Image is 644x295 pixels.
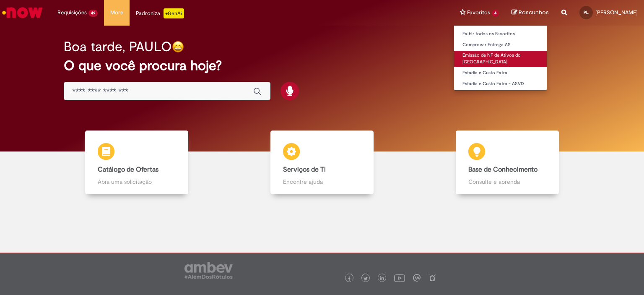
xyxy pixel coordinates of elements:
[57,8,87,17] span: Requisições
[454,25,547,91] ul: Favoritos
[454,68,547,78] a: Estadia e Custo Extra
[454,79,547,89] a: Estadia e Custo Extra - ASVD
[467,8,490,17] span: Favoritos
[88,10,98,17] span: 49
[468,178,546,186] p: Consulte e aprenda
[468,165,538,174] b: Base de Conhecimento
[110,8,123,17] span: More
[283,178,361,186] p: Encontre ajuda
[98,178,176,186] p: Abra uma solicitação
[184,262,233,279] img: logo_footer_ambev_rotulo_gray.png
[283,165,326,174] b: Serviços de TI
[413,274,421,282] img: logo_footer_workplace.png
[492,10,499,17] span: 4
[64,39,172,54] h2: Boa tarde, PAULO
[394,272,405,283] img: logo_footer_youtube.png
[172,41,184,53] img: happy-face.png
[136,8,184,18] div: Padroniza
[428,274,436,282] img: logo_footer_naosei.png
[164,8,184,18] p: +GenAi
[1,4,44,21] img: ServiceNow
[347,277,351,281] img: logo_footer_facebook.png
[229,131,415,195] a: Serviços de TI Encontre ajuda
[64,58,581,73] h2: O que você procura hoje?
[454,29,547,39] a: Exibir todos os Favoritos
[364,277,368,281] img: logo_footer_twitter.png
[454,40,547,50] a: Comprovar Entrega AS
[595,9,638,16] span: [PERSON_NAME]
[512,9,549,17] a: Rascunhos
[454,51,547,66] a: Emissão de NF de Ativos do [GEOGRAPHIC_DATA]
[98,165,158,174] b: Catálogo de Ofertas
[519,8,549,16] span: Rascunhos
[415,131,600,195] a: Base de Conhecimento Consulte e aprenda
[584,10,589,15] span: PL
[380,276,384,281] img: logo_footer_linkedin.png
[44,131,229,195] a: Catálogo de Ofertas Abra uma solicitação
